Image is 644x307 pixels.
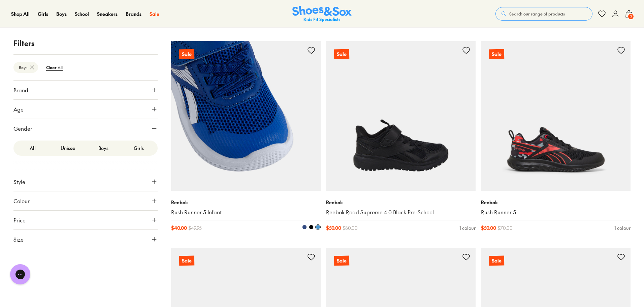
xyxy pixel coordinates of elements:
a: Sale [326,41,476,191]
a: Shop All [11,10,30,18]
label: Unisex [50,142,86,154]
img: SNS_Logo_Responsive.svg [292,6,352,22]
p: Sale [489,255,504,266]
p: Reebok [171,199,321,206]
span: $ 70.00 [497,224,513,232]
a: Sale [481,41,631,191]
span: Gender [13,124,32,132]
span: Brands [126,10,141,17]
div: 1 colour [614,224,631,232]
p: Filters [13,38,158,49]
a: Sneakers [97,10,118,18]
span: $ 80.00 [343,224,358,232]
span: Size [13,235,24,243]
p: Reebok [481,199,631,206]
label: All [15,142,50,154]
a: Girls [38,10,48,18]
span: Age [13,105,24,113]
a: Reebok Road Supreme 4.0 Black Pre-School [326,209,476,216]
span: $ 50.00 [481,224,496,232]
a: Sale [150,10,159,18]
span: Girls [38,10,48,17]
label: Girls [121,142,156,154]
iframe: Gorgias live chat messenger [7,262,34,287]
button: Age [13,100,158,119]
a: Sale [171,41,321,191]
span: $ 50.00 [326,224,341,232]
p: Sale [179,49,194,59]
span: Search our range of products [509,11,565,17]
button: 3 [625,6,633,21]
button: Brand [13,81,158,99]
a: Brands [126,10,141,18]
span: 3 [627,13,634,20]
span: Colour [13,197,30,205]
span: Sneakers [97,10,118,17]
p: Sale [334,49,349,59]
btn: Boys [13,62,38,73]
span: School [75,10,89,17]
span: Shop All [11,10,30,17]
a: Boys [56,10,67,18]
btn: Clear All [41,61,68,73]
button: Gender [13,119,158,138]
p: Sale [334,255,349,266]
button: Price [13,211,158,229]
span: Sale [150,10,159,17]
button: Colour [13,191,158,210]
a: Rush Runner 5 Infant [171,209,321,216]
span: Style [13,178,25,186]
span: Price [13,216,26,224]
span: Boys [56,10,67,17]
span: $ 49.95 [188,224,202,232]
label: Boys [86,142,121,154]
div: 1 colour [459,224,476,232]
span: $ 40.00 [171,224,187,232]
button: Style [13,172,158,191]
button: Search our range of products [495,7,592,21]
span: Brand [13,86,28,94]
a: Shoes & Sox [292,6,352,22]
p: Reebok [326,199,476,206]
a: School [75,10,89,18]
p: Sale [489,49,504,59]
p: Sale [179,255,194,266]
button: Size [13,230,158,249]
a: Rush Runner 5 [481,209,631,216]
